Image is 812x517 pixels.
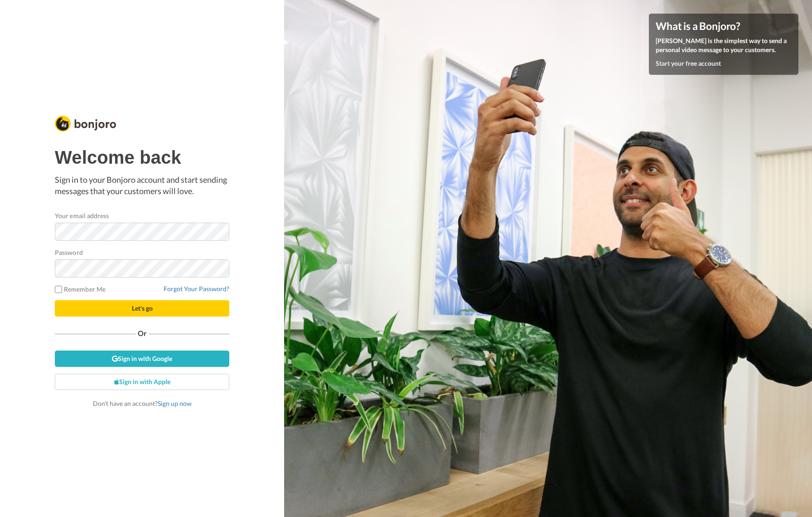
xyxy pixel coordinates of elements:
label: Password [55,248,83,257]
button: Let's go [55,300,229,317]
label: Your email address [55,211,109,220]
a: Start your free account [656,59,721,67]
input: Remember Me [55,286,62,293]
span: Don’t have an account? [93,400,192,407]
label: Remember Me [55,284,106,294]
p: [PERSON_NAME] is the simplest way to send a personal video message to your customers. [656,36,792,54]
span: Or [136,330,149,337]
a: Sign in with Google [55,351,229,367]
a: Sign up now [158,400,192,407]
p: Sign in to your Bonjoro account and start sending messages that your customers will love. [55,174,229,197]
a: Sign in with Apple [55,374,229,390]
h1: Welcome back [55,147,229,167]
h4: What is a Bonjoro? [656,20,792,32]
span: Let's go [132,304,153,312]
a: Forgot Your Password? [164,285,229,293]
